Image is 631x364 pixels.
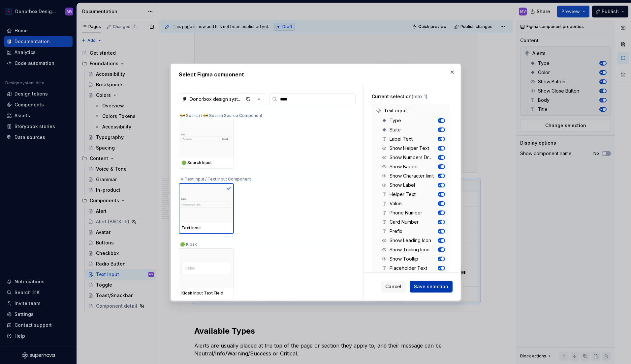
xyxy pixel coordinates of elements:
[381,281,406,293] button: Cancel
[390,191,416,198] span: Helper Text
[179,93,265,105] button: Donorbox design system
[390,256,418,262] span: Show Tooltip
[390,173,434,179] span: Show Character limit
[390,265,427,271] span: Placeholder Text
[181,225,231,231] div: Text input
[390,200,402,207] span: Value
[390,154,435,161] span: Show Numbers Dropdown
[390,117,401,124] span: Type
[390,237,431,244] span: Show Leading Icon
[410,281,453,293] button: Save selection
[390,210,422,216] span: Phone Number
[390,228,402,235] span: Prefix
[390,145,429,152] span: Show Helper Text
[179,70,453,78] h2: Select Figma component
[385,283,401,290] span: Cancel
[372,93,449,100] div: Current selection
[179,173,352,183] div: ❖ Text Input / Text input Component
[390,136,413,142] span: Label Text
[390,163,418,170] span: Show Badge
[390,182,415,188] span: Show Label
[412,94,427,99] span: (max 1)
[414,283,448,290] span: Save selection
[390,246,429,253] span: Show Trailing Icon
[181,291,231,296] div: Kiosk Input Text Field
[390,219,419,225] span: Card Number
[179,109,352,120] div: 🚧 Search / 🚧 Search Source Component
[179,238,352,248] div: 🟢 Kiosk
[181,160,231,165] div: 🟢 Search Input
[190,96,244,102] div: Donorbox design system
[390,126,401,133] span: State
[373,105,448,116] div: Text input
[384,107,407,114] span: Text input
